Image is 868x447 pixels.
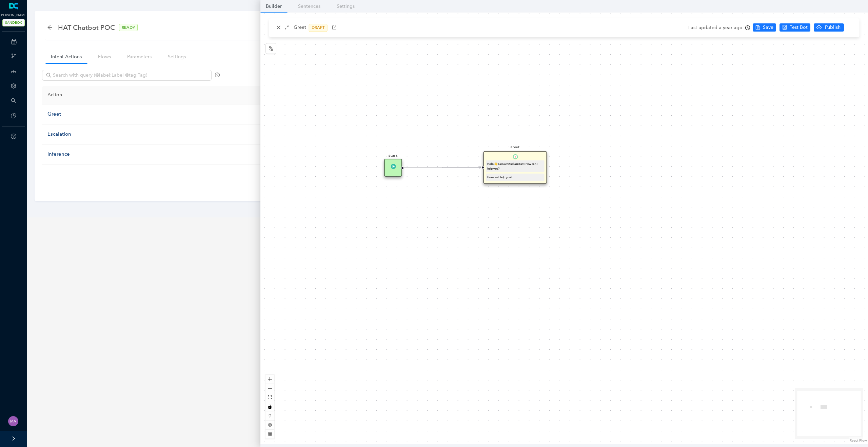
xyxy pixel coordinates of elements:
[816,25,822,30] span: cloud-upload
[780,23,810,32] button: robotTest Bot
[265,421,274,430] button: setting
[487,175,543,179] div: How can I help you?
[45,51,87,63] a: Intent Actions
[265,411,274,421] button: question
[753,23,776,32] button: saveSave
[265,375,274,384] button: zoom in
[215,73,220,77] span: question-circle
[513,154,518,159] img: Question
[2,19,25,26] span: SANDBOX
[11,98,16,103] span: search
[47,110,284,118] div: Greet
[268,423,272,427] span: setting
[391,164,396,169] img: Trigger
[47,25,53,30] span: arrow-left
[122,51,157,63] a: Parameters
[265,402,274,411] button: toggle interactivity
[119,24,138,31] span: READY
[284,25,289,30] span: arrows-alt
[265,393,274,402] button: fit view
[47,25,53,31] div: back
[268,432,272,436] span: table
[850,438,867,443] a: React Flow attribution
[276,25,281,30] span: close
[47,150,284,158] div: Inference
[510,145,520,150] pre: Greet
[384,159,402,177] div: StartTrigger
[745,25,750,30] span: clock-circle
[11,134,16,139] span: question-circle
[268,46,274,51] span: node-index
[309,24,328,32] span: DRAFT
[93,51,116,63] a: Flows
[755,25,760,30] span: save
[484,151,547,183] div: GreetQuestionHello 👋 I am a virtual assistant. How can I help you?How can I help you?
[814,23,844,32] button: cloud-uploadPublish
[268,414,272,418] span: question
[47,130,284,138] div: Escalation
[11,113,16,118] span: pie-chart
[46,73,52,78] span: search
[58,22,115,33] span: HAT Chatbot POC
[782,25,787,30] span: robot
[388,154,398,158] pre: Start
[11,53,16,59] span: branches
[790,24,808,31] span: Test Bot
[11,83,16,89] span: setting
[8,416,18,426] img: 261dd2395eed1481b052019273ba48bf
[824,24,841,31] span: Publish
[162,51,191,63] a: Settings
[265,384,274,393] button: zoom out
[688,23,750,33] div: Last updated a year ago
[763,24,773,31] span: Save
[404,162,481,173] g: Edge from 8f0ab8e8-bbe5-5cc5-11ce-48045c1d4ef2 to 6117501c-f15d-2d93-4aed-55029085c9e6
[265,430,274,439] button: table
[487,162,543,171] div: Hello 👋 I am a virtual assistant. How can I help you?
[294,24,306,32] p: Greet
[42,86,290,104] th: Action
[53,72,202,79] input: Search with query (@label:Label @tag:Tag)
